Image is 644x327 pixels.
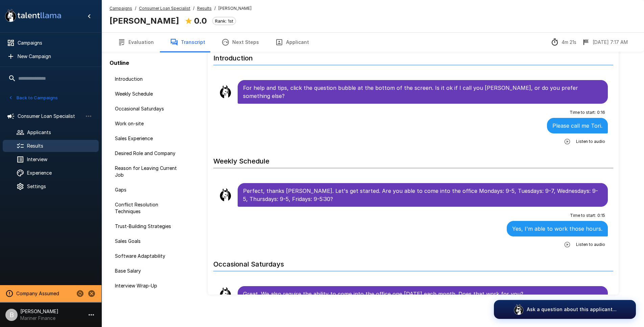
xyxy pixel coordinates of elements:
img: logo_glasses@2x.png [513,304,524,315]
span: Sales Experience [115,135,183,142]
span: Time to start : [570,212,596,219]
span: Listen to audio [576,138,605,145]
div: Sales Experience [110,132,188,145]
div: Occasional Saturdays [110,103,188,115]
img: llama_clean.png [219,85,232,99]
div: Trust-Building Strategies [110,220,188,232]
div: Base Salary [110,265,188,277]
b: Outline [110,59,129,66]
p: [DATE] 7:17 AM [593,39,628,46]
span: Reason for Leaving Current Job [115,165,183,178]
button: Applicant [267,33,317,52]
p: For help and tips, click the question bubble at the bottom of the screen. Is it ok if I call you ... [243,84,603,100]
div: Interview Wrap-Up [110,280,188,292]
span: / [135,5,136,12]
u: Results [197,6,212,11]
p: Please call me Tori. [552,122,602,130]
button: Next Steps [213,33,267,52]
b: [PERSON_NAME] [110,16,179,26]
p: Yes, I'm able to work those hours. [512,225,602,233]
span: Rank: 1st [213,18,236,24]
span: [PERSON_NAME] [218,5,252,12]
div: Sales Goals [110,235,188,247]
div: Software Adaptability [110,250,188,262]
span: Weekly Schedule [115,91,183,97]
div: Work on-site [110,118,188,130]
span: Sales Goals [115,238,183,245]
div: Conflict Resolution Techniques [110,199,188,218]
p: 4m 21s [562,39,576,46]
span: Time to start : [570,109,596,116]
span: Base Salary [115,268,183,274]
span: Interview Wrap-Up [115,282,183,289]
button: Ask a question about this applicant... [494,300,636,319]
h6: Occasional Saturdays [213,253,614,271]
span: / [193,5,194,12]
img: llama_clean.png [219,287,232,301]
span: Introduction [115,76,183,82]
span: Occasional Saturdays [115,105,183,112]
h6: Weekly Schedule [213,150,614,168]
p: Great. We also require the ability to come into the office one [DATE] each month. Does that work ... [243,290,603,298]
span: Gaps [115,186,183,193]
div: Reason for Leaving Current Job [110,162,188,181]
span: 0 : 16 [597,109,605,116]
button: Evaluation [110,33,162,52]
span: Trust-Building Strategies [115,223,183,230]
span: Desired Role and Company [115,150,183,157]
div: Gaps [110,184,188,196]
span: Listen to audio [576,241,605,248]
p: Perfect, thanks [PERSON_NAME]. Let's get started. Are you able to come into the office Mondays: 9... [243,187,603,203]
div: Desired Role and Company [110,147,188,159]
span: / [214,5,216,12]
span: Software Adaptability [115,253,183,259]
h6: Introduction [213,47,614,65]
div: Introduction [110,73,188,85]
img: llama_clean.png [219,188,232,202]
button: Transcript [162,33,213,52]
span: 0 : 15 [597,212,605,219]
b: 0.0 [194,16,207,26]
span: Conflict Resolution Techniques [115,201,183,215]
div: The time between starting and completing the interview [551,38,576,46]
u: Campaigns [110,6,132,11]
u: Consumer Loan Specialist [139,6,190,11]
p: Ask a question about this applicant... [527,306,617,313]
div: The date and time when the interview was completed [582,38,628,46]
div: Weekly Schedule [110,88,188,100]
span: Work on-site [115,120,183,127]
